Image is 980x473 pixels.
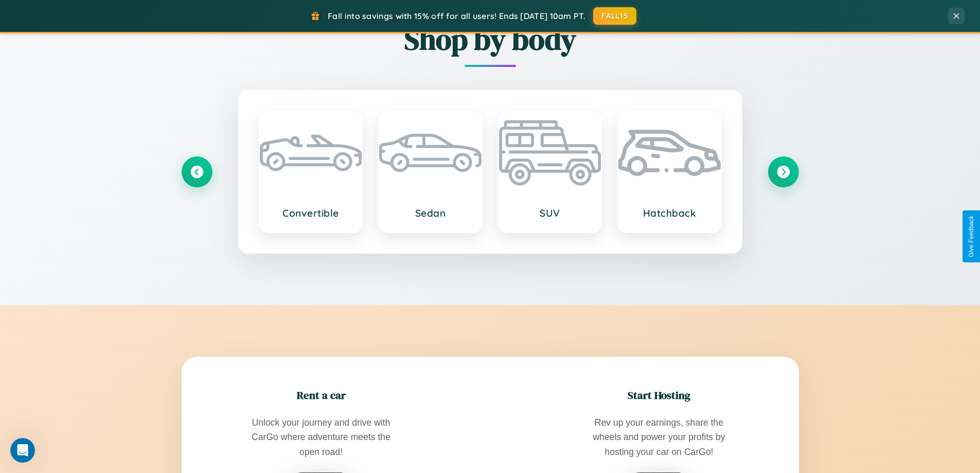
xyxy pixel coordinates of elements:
[182,20,799,59] h2: Shop by body
[582,415,736,459] p: Rev up your earnings, share the wheels and power your profits by hosting your car on CarGo!
[593,7,636,25] button: FALL15
[270,207,352,219] h3: Convertible
[628,388,690,402] h2: Start Hosting
[968,216,975,257] div: Give Feedback
[244,415,398,459] p: Unlock your journey and drive with CarGo where adventure meets the open road!
[328,11,585,21] span: Fall into savings with 15% off for all users! Ends [DATE] 10am PT.
[10,438,35,463] iframe: Intercom live chat
[389,207,471,219] h3: Sedan
[509,207,591,219] h3: SUV
[629,207,710,219] h3: Hatchback
[297,388,346,402] h2: Rent a car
